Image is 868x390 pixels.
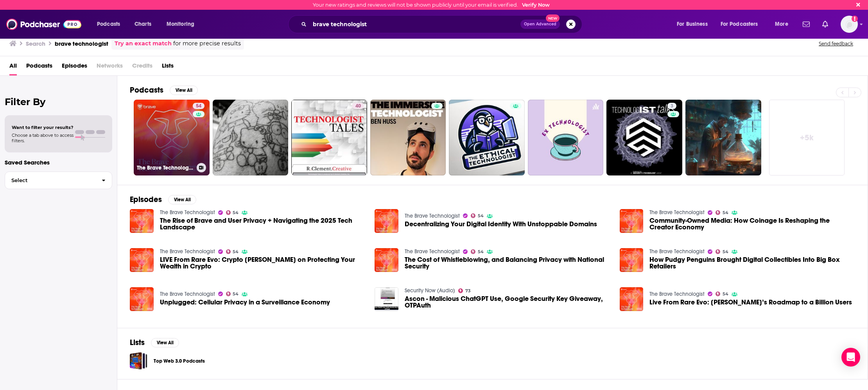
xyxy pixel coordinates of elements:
[12,125,74,130] span: Want to filter your results?
[137,165,194,171] h3: The Brave Technologist
[5,159,112,166] p: Saved Searches
[130,338,179,347] a: ListsView All
[151,338,179,347] button: View All
[310,18,520,30] input: Search podcasts, credits, & more...
[405,221,597,227] a: Decentralizing Your Digital Identity With Unstoppable Domains
[160,291,215,297] a: The Brave Technologist
[62,59,87,75] a: Episodes
[620,287,644,311] img: Live From Rare Evo: Algorand’s Roadmap to a Billion Users
[841,16,858,33] button: Show profile menu
[375,287,398,311] img: Ascon - Malicious ChatGPT Use, Google Security Key Giveaway, OTPAuth
[26,40,45,47] h3: Search
[524,22,556,26] span: Open Advanced
[135,19,151,30] span: Charts
[233,292,239,296] span: 54
[471,249,484,254] a: 54
[6,17,81,32] img: Podchaser - Follow, Share and Rate Podcasts
[405,256,610,270] a: The Cost of Whistleblowing, and Balancing Privacy with National Security
[649,299,852,306] span: Live From Rare Evo: [PERSON_NAME]’s Roadmap to a Billion Users
[160,256,366,270] span: LIVE From Rare Evo: Crypto [PERSON_NAME] on Protecting Your Wealth in Crypto
[716,249,728,254] a: 54
[677,19,708,30] span: For Business
[405,295,610,309] a: Ascon - Malicious ChatGPT Use, Google Security Key Giveaway, OTPAuth
[9,59,17,75] a: All
[233,211,239,215] span: 54
[5,178,95,183] span: Select
[91,18,130,30] button: open menu
[478,214,484,218] span: 54
[649,291,705,297] a: The Brave Technologist
[471,213,484,218] a: 54
[723,250,728,254] span: 54
[649,217,855,231] a: Community-Owned Media: How Coinage Is Reshaping the Creator Economy
[716,210,728,215] a: 54
[458,288,471,293] a: 73
[5,172,112,189] button: Select
[130,248,154,272] img: LIVE From Rare Evo: Crypto Wendy on Protecting Your Wealth in Crypto
[226,292,239,296] a: 54
[132,59,152,75] span: Credits
[716,292,728,296] a: 54
[12,132,74,143] span: Choose a tab above to access filters.
[130,85,163,95] h2: Podcasts
[26,59,52,75] a: Podcasts
[816,40,855,47] button: Send feedback
[671,102,673,110] span: 3
[841,348,860,367] div: Open Intercom Messenger
[721,19,758,30] span: For Podcasters
[130,195,162,204] h2: Episodes
[841,16,858,33] img: User Profile
[620,248,644,272] img: How Pudgy Penguins Brought Digital Collectibles Into Big Box Retailers
[716,18,769,30] button: open menu
[130,209,154,233] img: The Rise of Brave and User Privacy + Navigating the 2025 Tech Landscape
[193,103,204,109] a: 54
[130,338,145,347] h2: Lists
[154,357,205,365] a: Top Web 3.0 Podcasts
[291,100,367,175] a: 40
[405,287,455,294] a: Security Now (Audio)
[130,287,154,311] img: Unplugged: Cellular Privacy in a Surveillance Economy
[769,18,798,30] button: open menu
[522,2,550,8] a: Verify Now
[168,195,196,204] button: View All
[313,2,550,8] div: Your new ratings and reviews will not be shown publicly until your email is verified.
[167,19,194,30] span: Monitoring
[162,59,174,75] a: Lists
[775,19,788,30] span: More
[129,18,156,30] a: Charts
[196,102,201,110] span: 54
[375,248,398,272] img: The Cost of Whistleblowing, and Balancing Privacy with National Security
[226,249,239,254] a: 54
[160,299,330,306] a: Unplugged: Cellular Privacy in a Surveillance Economy
[233,250,239,254] span: 54
[161,18,204,30] button: open menu
[115,39,172,48] a: Try an exact match
[769,100,845,175] a: +5k
[160,256,366,270] a: LIVE From Rare Evo: Crypto Wendy on Protecting Your Wealth in Crypto
[841,16,858,33] span: Logged in as charlottestone
[520,20,560,29] button: Open AdvancedNew
[160,217,366,231] a: The Rise of Brave and User Privacy + Navigating the 2025 Tech Landscape
[375,209,398,233] img: Decentralizing Your Digital Identity With Unstoppable Domains
[130,352,147,370] a: Top Web 3.0 Podcasts
[97,19,120,30] span: Podcasts
[226,210,239,215] a: 54
[134,100,210,175] a: 54The Brave Technologist
[160,248,215,255] a: The Brave Technologist
[130,85,198,95] a: PodcastsView All
[649,299,852,306] a: Live From Rare Evo: Algorand’s Roadmap to a Billion Users
[819,18,831,31] a: Show notifications dropdown
[55,40,108,47] h3: brave technologist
